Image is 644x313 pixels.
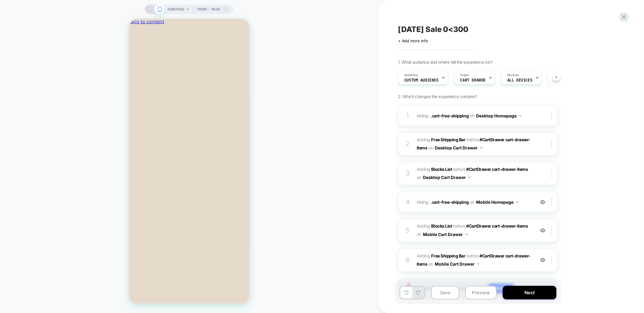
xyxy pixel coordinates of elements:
[480,147,482,149] img: down arrow
[507,78,532,82] span: ALL DEVICES
[435,143,482,152] button: Desktop Cart Drawer
[551,112,552,119] img: close
[503,286,556,299] button: Next
[519,115,521,117] img: down arrow
[405,254,411,266] div: 6
[405,225,411,237] div: 5
[417,253,530,267] span: #CartDrawer cart-drawer-items
[453,223,465,228] span: BEFORE
[465,234,468,235] img: down arrow
[540,228,545,233] img: crossed eye
[423,173,471,182] button: Desktop Cart Drawer
[417,198,532,206] span: Hiding :
[540,200,545,205] img: crossed eye
[431,137,466,142] b: Free Shipping Bar
[431,200,469,205] span: .cart-free-shipping
[417,174,421,181] span: on
[507,73,519,77] span: Devices
[404,78,439,82] span: Custom Audience
[428,260,433,268] span: on
[398,25,468,34] span: [DATE] Sale 0<300
[466,253,479,258] span: BEFORE
[398,59,492,65] span: 1. What audience and where will the experience run?
[398,94,477,99] span: 2. Which changes the experience contains?
[423,230,468,239] button: Mobile Cart Drawer
[428,144,433,152] span: on
[466,137,479,142] span: BEFORE
[466,223,528,228] span: #CartDrawer cart-drawer-items
[431,113,469,118] span: .cart-free-shipping
[431,167,452,172] b: Blocks List
[405,110,411,122] div: 1
[551,170,552,177] img: close
[431,253,466,258] b: Free Shipping Bar
[551,141,552,147] img: close
[405,138,411,150] div: 2
[417,167,452,172] span: Adding
[540,257,545,263] img: crossed eye
[431,286,459,299] button: Save
[417,137,466,142] span: Adding
[417,230,421,238] span: on
[466,167,528,172] span: #CartDrawer cart-drawer-items
[417,253,466,258] span: Adding
[476,111,521,120] button: Desktop Homepage
[404,73,418,77] span: Audience
[405,196,411,208] div: 4
[168,5,184,14] span: HOMEPAGE
[417,111,532,120] span: Hiding :
[551,199,552,205] img: close
[476,198,518,206] button: Mobile Homepage
[460,78,485,82] span: CART DRAWER
[398,38,428,43] span: + Add more info
[405,168,411,180] div: 3
[551,227,552,234] img: close
[435,260,479,268] button: Mobile Cart Drawer
[197,5,220,14] span: Theme: MAIN
[460,73,469,77] span: Pages
[431,223,452,228] b: Blocks List
[470,112,474,119] span: on
[516,201,518,203] img: down arrow
[468,177,471,178] img: down arrow
[551,257,552,263] img: close
[554,73,566,77] span: Trigger
[417,223,452,228] span: Adding
[465,286,497,299] button: Preview
[477,263,479,265] img: down arrow
[453,167,465,172] span: BEFORE
[470,198,474,206] span: on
